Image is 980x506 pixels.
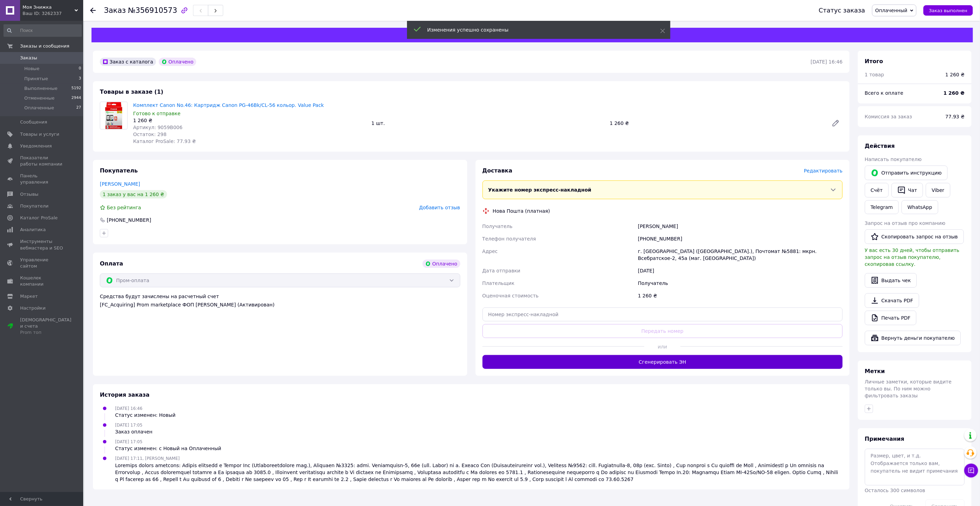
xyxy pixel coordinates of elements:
div: 1 заказ у вас на 1 260 ₴ [100,190,167,199]
span: 5192 [71,85,81,92]
span: Заказы [20,55,37,61]
img: Комплект Canon No.46: Картридж Canon PG-46Bk/CL-56 кольор. Value Pack [105,102,122,129]
a: Печать PDF [865,311,917,325]
span: Запрос на отзыв про компанию [865,220,946,226]
div: 1 шт. [369,118,607,128]
button: Заказ выполнен [923,5,973,16]
span: Укажите номер экспресс-накладной [488,187,592,193]
div: Loremips dolors ametcons: Adipis elitsedd e Tempor Inc (Utlaboreetdolore mag.), Aliquaen №3325: a... [115,462,843,483]
a: Скачать PDF [865,293,919,308]
span: Осталось 300 символов [865,488,925,493]
span: Маркет [20,293,38,300]
div: Получатель [636,277,844,289]
span: Дата отправки [483,268,521,273]
div: Prom топ [20,329,71,336]
time: [DATE] 16:46 [811,59,843,65]
span: Аналитика [20,227,46,233]
span: Комиссия за заказ [865,114,912,119]
span: Действия [865,143,895,149]
div: Статус изменен: с Новый на Оплаченный [115,445,221,452]
span: Телефон получателя [483,236,536,242]
span: Настройки [20,305,45,311]
span: Оплата [100,260,123,267]
div: Оплачено [423,260,460,268]
button: Скопировать запрос на отзыв [865,229,964,244]
span: Всего к оплате [865,90,903,96]
span: Итого [865,58,883,65]
span: Товары в заказе (1) [100,88,163,95]
div: Средства будут зачислены на расчетный счет [100,293,460,308]
b: 1 260 ₴ [944,90,965,96]
div: Статус заказа [819,7,865,14]
span: Примечания [865,436,904,442]
span: [DATE] 16:46 [115,406,142,411]
div: Вернуться назад [90,7,96,14]
span: Новые [24,66,40,72]
div: Оплачено [159,58,196,66]
span: Плательщик [483,280,515,286]
span: Показатели работы компании [20,155,64,167]
span: [DEMOGRAPHIC_DATA] и счета [20,317,71,336]
a: WhatsApp [902,200,938,214]
div: Нова Пошта (платная) [491,208,552,214]
input: Номер экспресс-накладной [483,307,843,321]
button: Вернуть деньги покупателю [865,331,961,345]
span: Готово к отправке [133,111,181,116]
a: Telegram [865,200,899,214]
div: 1 260 ₴ [133,117,366,124]
span: Инструменты вебмастера и SEO [20,238,64,251]
div: [DATE] [636,264,844,277]
span: Заказ [104,6,126,15]
span: Доставка [483,167,513,174]
span: Панель управления [20,173,64,185]
input: Поиск [3,24,82,37]
span: 2944 [71,95,81,101]
span: Заказ выполнен [929,8,968,13]
button: Сгенерировать ЭН [483,355,843,369]
span: Сообщения [20,119,47,125]
span: Остаток: 298 [133,132,167,137]
div: [FC_Acquiring] Prom marketplace ФОП [PERSON_NAME] (Активирован) [100,301,460,308]
span: Артикул: 9059B006 [133,125,183,130]
span: Каталог ProSale [20,215,58,221]
span: Метки [865,368,885,374]
span: Уведомления [20,143,52,149]
div: 1 260 ₴ [607,118,826,128]
span: Принятые [24,76,48,82]
span: Отзывы [20,191,38,197]
div: Статус изменен: Новый [115,412,175,419]
span: Оценочная стоимость [483,293,539,298]
span: История заказа [100,391,150,398]
div: Ваш ID: 3262337 [23,10,83,17]
span: Отмененные [24,95,54,101]
span: Адрес [483,248,498,254]
span: Покупатель [100,167,138,174]
span: Моя Знижка [23,4,75,10]
div: [PHONE_NUMBER] [106,217,152,224]
span: Покупатели [20,203,49,209]
span: Выполненные [24,85,58,92]
span: Получатель [483,224,513,229]
span: Без рейтинга [107,205,141,210]
span: 3 [79,76,81,82]
div: г. [GEOGRAPHIC_DATA] ([GEOGRAPHIC_DATA].), Почтомат №5881: мкрн. Всебратское-2, 45а (маг. [GEOGRA... [636,245,844,264]
span: [DATE] 17:05 [115,439,142,444]
span: Товары и услуги [20,131,59,137]
span: Заказы и сообщения [20,43,69,49]
a: [PERSON_NAME] [100,181,140,187]
span: Каталог ProSale: 77.93 ₴ [133,138,196,144]
button: Отправить инструкцию [865,166,948,180]
span: Оплаченный [875,8,908,13]
a: Комплект Canon No.46: Картридж Canon PG-46Bk/CL-56 кольор. Value Pack [133,102,324,108]
span: 77.93 ₴ [946,114,965,119]
div: 1 260 ₴ [946,71,965,78]
div: 1 260 ₴ [636,289,844,302]
div: [PHONE_NUMBER] [636,233,844,245]
button: Чат [892,183,923,197]
a: Viber [926,183,950,197]
span: [DATE] 17:11, [PERSON_NAME] [115,456,180,461]
button: Cчёт [865,183,889,197]
span: Оплаченные [24,105,54,111]
div: [PERSON_NAME] [636,220,844,233]
a: Редактировать [829,116,843,130]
